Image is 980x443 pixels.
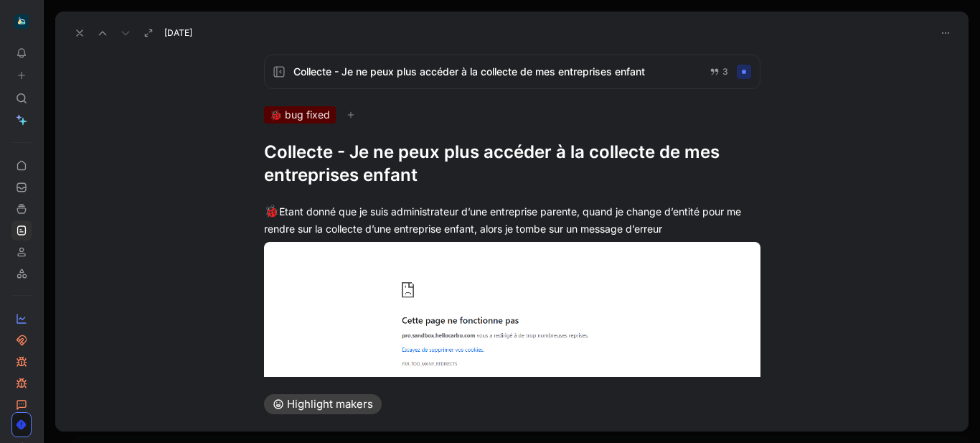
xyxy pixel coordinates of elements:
img: Carbo [14,14,29,29]
div: Etant donné que je suis administrateur d’une entreprise parente, quand je change d’entité pour me... [264,202,760,236]
span: [DATE] [164,27,192,39]
div: 🐞 bug fixed [264,106,760,123]
button: Carbo [11,11,32,32]
div: 🐞 bug fixed [264,106,336,123]
span: Collecte - Je ne peux plus accéder à la collecte de mes entreprises enfant [293,63,698,80]
h1: Collecte - Je ne peux plus accéder à la collecte de mes entreprises enfant [264,141,760,187]
button: 3 [707,64,731,80]
button: Highlight makers [264,394,382,414]
span: 🐞 [264,204,279,218]
span: 3 [722,67,728,76]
